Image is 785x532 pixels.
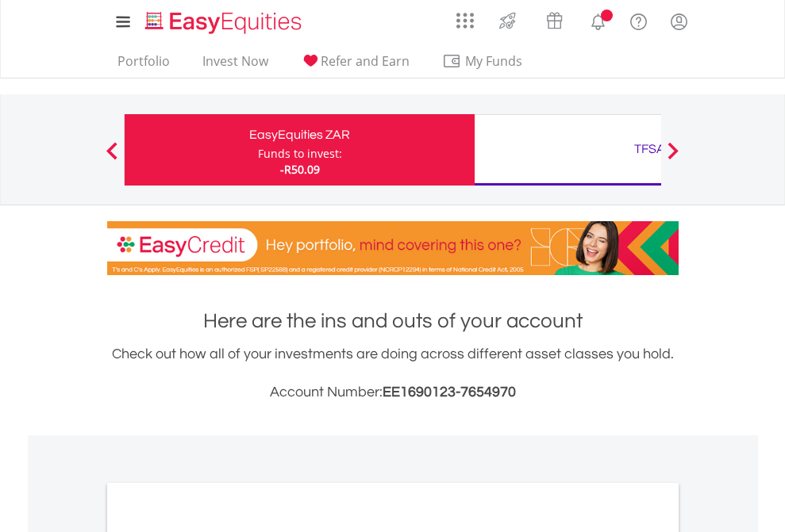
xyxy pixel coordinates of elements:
button: Next [657,150,689,166]
span: My Funds [442,51,546,71]
span: EE1690123-7654970 [383,385,516,400]
a: AppsGrid [446,4,484,29]
span: -R50.09 [280,162,320,177]
img: grid-menu-icon.svg [456,12,474,29]
img: vouchers-v2.svg [541,8,568,33]
img: EasyEquities_Logo.png [142,10,308,36]
a: My Profile [659,4,699,39]
img: thrive-v2.svg [494,8,521,33]
button: Previous [96,150,128,166]
a: Portfolio [111,53,176,78]
img: EasyCredit Promotion Banner [107,221,679,275]
a: Home page [139,4,308,36]
a: Invest Now [196,53,275,78]
a: Vouchers [531,4,578,33]
div: Check out how all of your investments are doing across different asset classes you hold. [107,343,679,404]
span: Refer and Earn [321,52,410,70]
div: Funds to invest: [258,146,342,162]
a: FAQ's and Support [618,4,659,36]
a: Refer and Earn [294,53,416,78]
h1: Here are the ins and outs of your account [107,307,679,335]
div: EasyEquities ZAR [134,124,465,146]
a: Notifications [578,4,618,36]
h3: Account Number: [107,381,679,404]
